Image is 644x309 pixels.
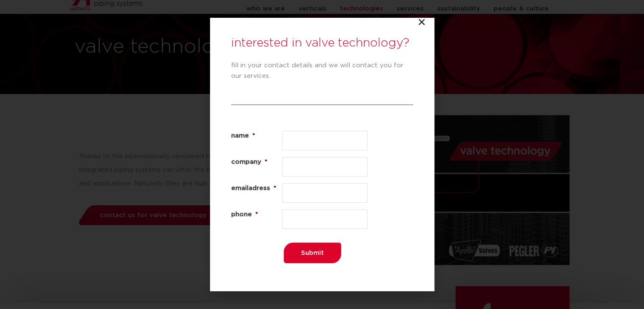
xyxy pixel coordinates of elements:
p: fill in your contact details and we will contact you for our services. [231,60,413,81]
input: Submit [284,243,341,263]
label: emailadress [231,183,282,193]
label: company [231,157,282,167]
a: Close [417,18,426,26]
label: phone [231,210,282,220]
label: name [231,131,282,141]
h3: interested in valve technology? [231,35,413,52]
